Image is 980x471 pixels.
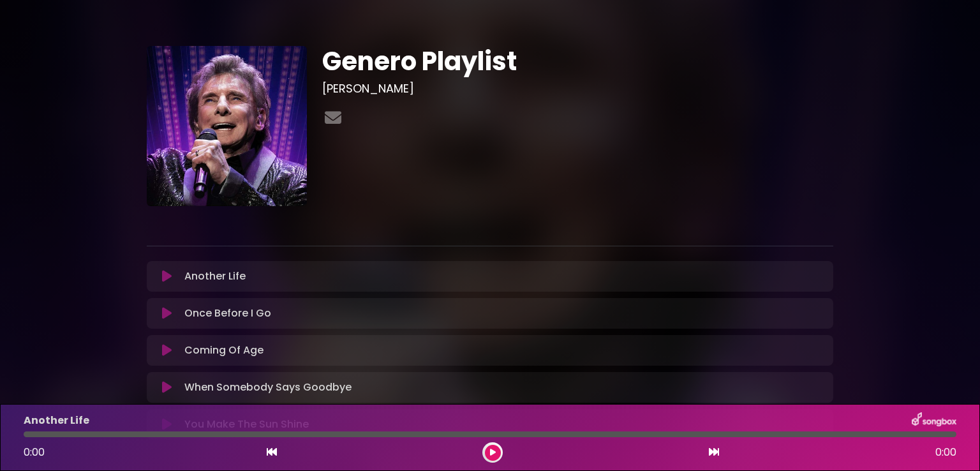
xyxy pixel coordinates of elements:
p: Another Life [184,269,246,284]
span: 0:00 [24,445,45,460]
span: 0:00 [935,445,956,460]
img: songbox-logo-white.png [912,412,956,429]
p: Coming Of Age [184,343,264,358]
p: When Somebody Says Goodbye [184,380,352,395]
p: Once Before I Go [184,306,271,321]
h3: [PERSON_NAME] [322,82,833,96]
p: Another Life [24,413,89,428]
img: 6qwFYesTPurQnItdpMxg [147,46,307,206]
h1: Genero Playlist [322,46,833,77]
